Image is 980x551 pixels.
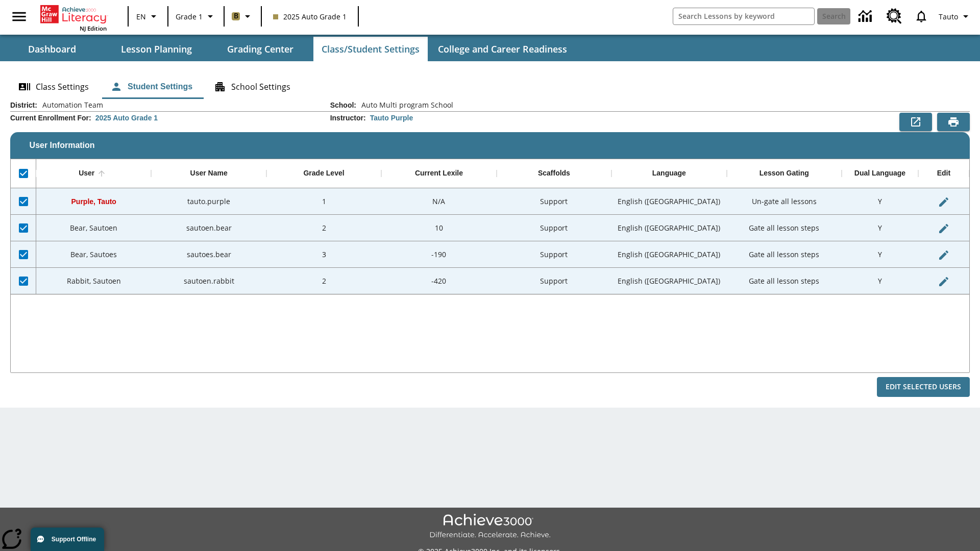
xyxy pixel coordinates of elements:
[79,169,94,178] div: User
[151,188,266,215] div: tauto.purple
[37,100,103,110] span: Automation Team
[877,377,970,397] button: Edit Selected Users
[80,24,107,32] span: NJ Edition
[151,268,266,294] div: sautoen.rabbit
[10,74,97,99] button: Class Settings
[31,528,104,551] button: Support Offline
[330,101,356,110] h2: School :
[10,101,37,110] h2: District :
[70,223,117,233] span: Bear, Sautoen
[611,268,726,294] div: English (US)
[266,188,381,215] div: 1
[105,37,207,61] button: Lesson Planning
[673,8,814,24] input: search field
[151,241,266,268] div: sautoes.bear
[934,245,954,265] button: Edit User
[266,268,381,294] div: 2
[429,514,551,540] img: Achieve3000 Differentiate Accelerate Achieve
[497,241,611,268] div: Support
[102,74,201,99] button: Student Settings
[30,141,95,150] span: User Information
[652,169,686,178] div: Language
[67,276,121,286] span: Rabbit, Sautoen
[228,7,258,26] button: Boost Class color is light brown. Change class color
[935,7,976,26] button: Profile/Settings
[842,268,918,294] div: Y
[727,241,842,268] div: Gate all lesson steps
[842,215,918,241] div: Y
[727,188,842,215] div: Un-gate all lessons
[4,2,34,32] button: Open side menu
[415,169,463,178] div: Current Lexile
[430,37,575,61] button: College and Career Readiness
[497,268,611,294] div: Support
[381,241,496,268] div: -190
[611,215,726,241] div: English (US)
[10,100,970,397] div: User Information
[206,74,299,99] button: School Settings
[899,113,932,131] button: Export to CSV
[880,3,908,30] a: Resource Center, Will open in new tab
[934,192,954,212] button: Edit User
[937,169,950,178] div: Edit
[939,11,958,22] span: Tauto
[356,100,453,110] span: Auto Multi program School
[266,215,381,241] div: 2
[497,188,611,215] div: Support
[381,268,496,294] div: -420
[40,4,107,24] a: Home
[611,241,726,268] div: English (US)
[95,113,158,123] div: 2025 Auto Grade 1
[266,241,381,268] div: 3
[538,169,570,178] div: Scaffolds
[330,114,366,122] h2: Instructor :
[71,197,116,206] span: Purple, Tauto
[171,7,220,26] button: Grade: Grade 1, Select a grade
[842,188,918,215] div: Y
[759,169,809,178] div: Lesson Gating
[842,241,918,268] div: Y
[190,169,228,178] div: User Name
[151,215,266,241] div: sautoen.bear
[52,536,96,543] span: Support Offline
[854,169,905,178] div: Dual Language
[937,113,970,131] button: Print Preview
[497,215,611,241] div: Support
[209,37,311,61] button: Grading Center
[611,188,726,215] div: English (US)
[303,169,344,178] div: Grade Level
[908,3,935,30] a: Notifications
[1,37,103,61] button: Dashboard
[234,10,238,22] span: B
[381,188,496,215] div: N/A
[370,113,413,123] div: Tauto Purple
[176,11,203,22] span: Grade 1
[40,3,107,32] div: Home
[10,114,91,122] h2: Current Enrollment For :
[136,11,146,22] span: EN
[10,74,970,99] div: Class/Student Settings
[313,37,428,61] button: Class/Student Settings
[934,271,954,292] button: Edit User
[70,249,117,259] span: Bear, Sautoes
[934,218,954,239] button: Edit User
[727,215,842,241] div: Gate all lesson steps
[852,3,880,31] a: Data Center
[727,268,842,294] div: Gate all lesson steps
[132,7,164,26] button: Language: EN, Select a language
[273,11,347,22] span: 2025 Auto Grade 1
[381,215,496,241] div: 10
